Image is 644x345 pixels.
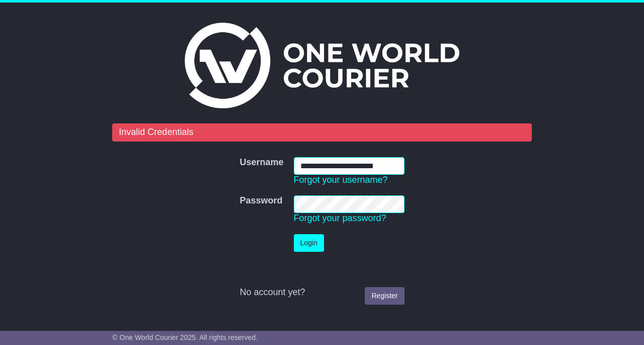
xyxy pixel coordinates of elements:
[112,123,531,142] div: Invalid Credentials
[294,213,386,223] a: Forgot your password?
[112,333,258,341] span: © One World Courier 2025. All rights reserved.
[294,234,324,252] button: Login
[185,23,459,108] img: One World
[365,287,404,305] a: Register
[239,157,283,168] label: Username
[294,175,388,185] a: Forgot your username?
[239,195,282,206] label: Password
[239,287,404,298] div: No account yet?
